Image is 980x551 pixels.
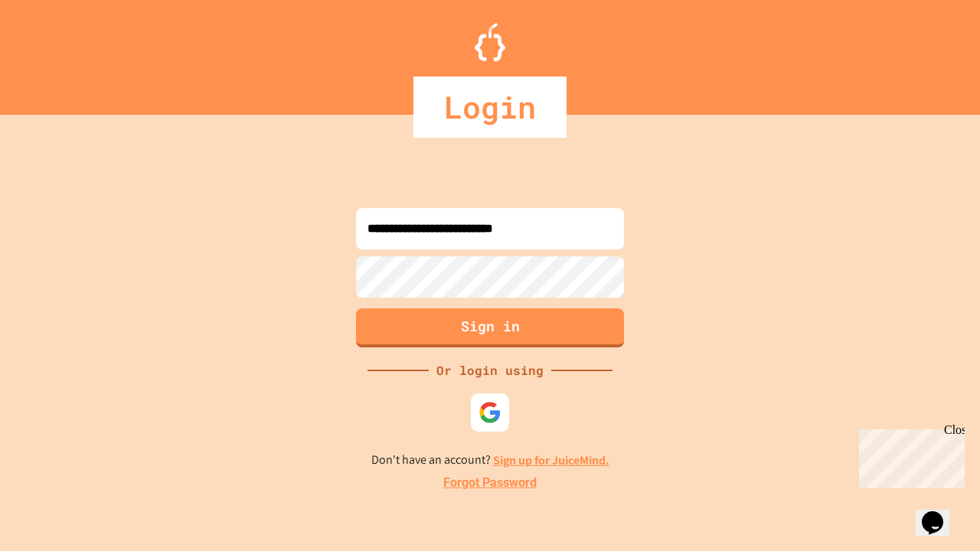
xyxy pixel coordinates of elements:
[493,452,609,468] a: Sign up for JuiceMind.
[356,308,624,347] button: Sign in
[443,474,537,492] a: Forgot Password
[853,423,965,488] iframe: chat widget
[429,361,551,380] div: Or login using
[413,77,567,138] div: Login
[475,23,505,61] img: Logo.svg
[371,451,609,470] p: Don't have an account?
[479,401,501,424] img: google-icon.svg
[916,490,965,536] iframe: chat widget
[6,6,106,97] div: Chat with us now!Close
